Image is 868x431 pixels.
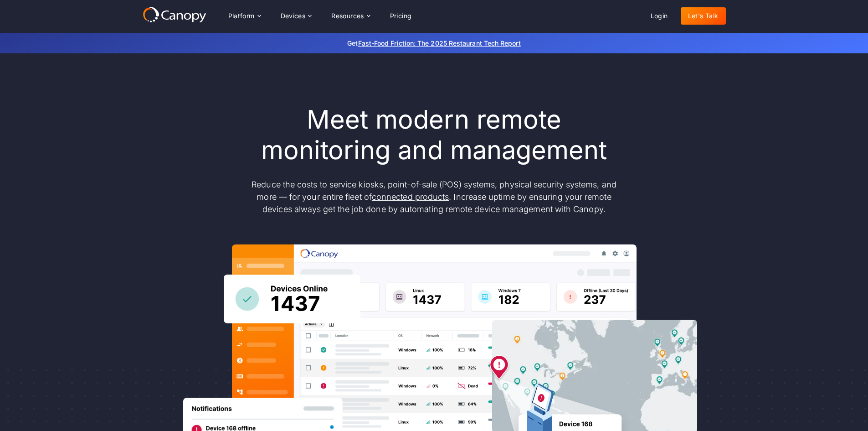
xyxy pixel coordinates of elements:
a: Pricing [383,7,419,25]
img: Canopy sees how many devices are online [224,275,360,323]
a: Fast-Food Friction: The 2025 Restaurant Tech Report [358,39,521,47]
a: Let's Talk [681,7,726,25]
div: Resources [324,7,377,25]
h1: Meet modern remote monitoring and management [243,104,626,166]
p: Get [211,38,657,48]
div: Resources [331,13,364,19]
div: Devices [281,13,306,19]
div: Platform [228,13,255,19]
p: Reduce the costs to service kiosks, point-of-sale (POS) systems, physical security systems, and m... [243,178,626,215]
a: connected products [372,192,449,202]
div: Devices [273,7,319,25]
div: Platform [221,7,268,25]
a: Login [643,7,675,25]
